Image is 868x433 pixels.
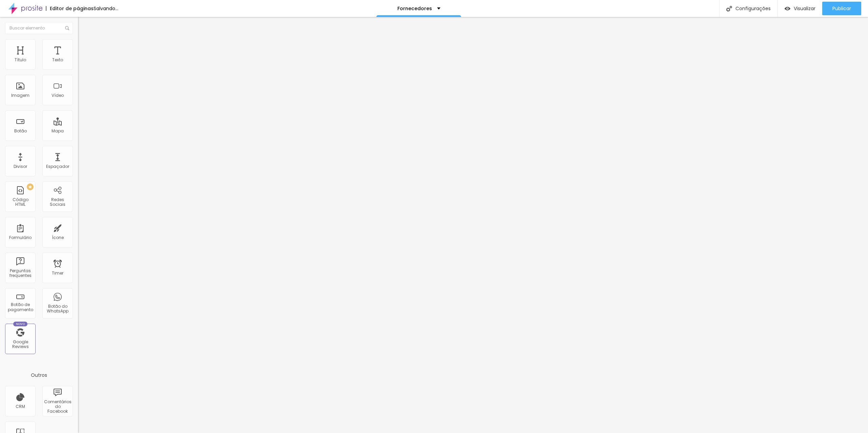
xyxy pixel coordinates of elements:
div: Título [15,58,26,62]
div: Código HTML [7,197,34,207]
div: Novo [13,322,28,326]
div: Mapa [52,129,64,133]
div: Botão de pagamento [7,302,34,312]
div: Ícone [52,235,64,240]
div: Editor de páginas [46,6,94,11]
div: Vídeo [52,93,64,98]
div: CRM [16,404,25,409]
iframe: Editor [78,17,868,433]
img: view-1.svg [785,6,790,12]
span: Publicar [832,6,851,11]
div: Botão [14,129,27,133]
div: Perguntas frequentes [7,268,34,278]
p: Fornecedores [397,6,432,11]
div: Redes Sociais [44,197,71,207]
div: Imagem [11,93,29,98]
span: Visualizar [794,6,815,11]
div: Timer [52,271,63,276]
div: Texto [52,58,63,62]
img: Icone [726,6,732,12]
input: Buscar elemento [5,22,73,34]
div: Botão do WhatsApp [44,304,71,314]
img: Icone [65,26,69,30]
div: Comentários do Facebook [44,399,71,414]
div: Salvando... [94,6,118,11]
div: Divisor [14,164,27,169]
button: Publicar [822,2,861,15]
button: Visualizar [778,2,822,15]
div: Formulário [9,235,32,240]
div: Google Reviews [7,340,34,349]
div: Espaçador [46,164,69,169]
